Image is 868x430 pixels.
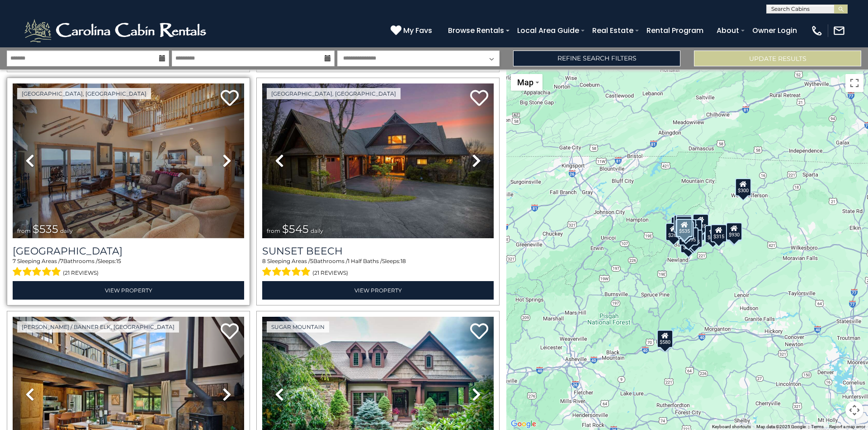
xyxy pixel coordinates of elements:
span: 8 [262,258,266,264]
span: My Favs [403,25,432,36]
div: $281 [674,214,690,232]
h3: Southern Star Lodge [13,245,244,257]
span: 1 Half Baths / [348,258,382,264]
div: $535 [676,219,693,237]
a: Open this area in Google Maps (opens a new window) [509,418,538,430]
div: $350 [680,235,697,253]
a: Add to favorites [470,322,488,342]
img: phone-regular-white.png [811,24,823,37]
a: View Property [262,281,494,300]
a: View Property [13,281,244,300]
span: daily [60,227,73,234]
img: thumbnail_163268257.jpeg [13,83,244,238]
div: $315 [726,223,742,241]
span: Map data ©2025 Google [756,424,806,429]
a: Terms [811,424,824,429]
div: $300 [735,178,751,196]
img: White-1-2.png [23,17,210,44]
a: Add to favorites [470,89,488,108]
div: $305 [686,229,703,247]
span: (21 reviews) [63,267,99,279]
span: daily [311,227,323,234]
div: $580 [657,329,673,347]
a: [GEOGRAPHIC_DATA] [13,245,244,257]
a: Owner Login [748,23,802,38]
button: Keyboard shortcuts [712,424,751,430]
button: Toggle fullscreen view [845,74,863,92]
a: [PERSON_NAME] / Banner Elk, [GEOGRAPHIC_DATA] [17,321,179,333]
a: About [712,23,744,38]
button: Map camera controls [845,401,863,419]
a: [GEOGRAPHIC_DATA], [GEOGRAPHIC_DATA] [17,88,151,99]
a: Sunset Beech [262,245,494,257]
img: mail-regular-white.png [833,24,845,37]
div: $480 [705,225,721,243]
span: Map [517,78,533,87]
div: Sleeping Areas / Bathrooms / Sleeps: [13,257,244,279]
span: 5 [310,258,313,264]
a: Local Area Guide [513,23,584,38]
a: Sugar Mountain [267,321,329,333]
span: (21 reviews) [312,267,348,279]
div: $300 [676,215,692,233]
div: $325 [676,216,692,234]
span: $535 [33,222,58,236]
div: $1,095 [679,227,698,245]
img: thumbnail_163281354.jpeg [262,83,494,238]
span: 7 [13,258,16,264]
div: $545 [676,219,693,237]
div: $635 [693,214,709,232]
button: Change map style [511,74,542,91]
span: 18 [401,258,406,264]
div: $375 [685,231,701,249]
a: Browse Rentals [443,23,509,38]
div: $930 [726,222,742,240]
a: Refine Search Filters [513,51,680,66]
a: Add to favorites [221,322,239,342]
a: My Favs [391,25,434,37]
div: $570 [678,221,694,239]
a: Rental Program [642,23,708,38]
button: Update Results [694,51,861,66]
div: Sleeping Areas / Bathrooms / Sleeps: [262,257,494,279]
a: Report a map error [829,424,865,429]
a: [GEOGRAPHIC_DATA], [GEOGRAPHIC_DATA] [267,88,401,99]
span: from [267,227,280,234]
span: from [17,227,31,234]
a: Add to favorites [221,89,239,108]
span: 7 [60,258,63,264]
span: $545 [282,222,309,236]
img: Google [509,418,538,430]
div: $315 [711,224,727,242]
span: 15 [116,258,121,264]
a: Real Estate [588,23,638,38]
div: $260 [665,222,682,240]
